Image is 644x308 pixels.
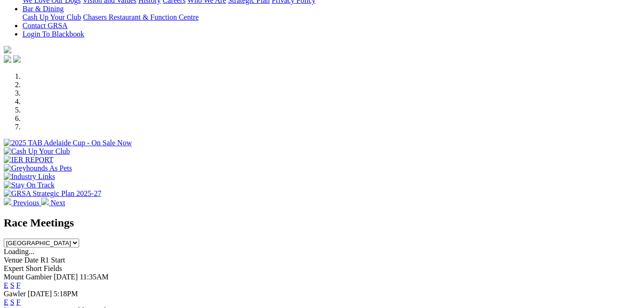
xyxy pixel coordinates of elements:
[4,173,55,181] img: Industry Links
[22,22,67,30] a: Contact GRSA
[4,189,101,198] img: GRSA Strategic Plan 2025-27
[4,198,11,205] img: chevron-left-pager-white.svg
[4,139,132,147] img: 2025 TAB Adelaide Cup - On Sale Now
[22,13,81,21] a: Cash Up Your Club
[4,181,54,189] img: Stay On Track
[4,46,11,53] img: logo-grsa-white.png
[54,290,78,298] span: 5:18PM
[44,264,62,272] span: Fields
[4,199,41,207] a: Previous
[26,264,42,272] span: Short
[28,290,52,298] span: [DATE]
[4,256,22,264] span: Venue
[4,217,640,229] h2: Race Meetings
[22,30,84,38] a: Login To Blackbook
[4,290,26,298] span: Gawler
[4,164,72,173] img: Greyhounds As Pets
[4,147,70,156] img: Cash Up Your Club
[16,281,21,289] a: F
[4,264,24,272] span: Expert
[22,5,64,13] a: Bar & Dining
[41,199,65,207] a: Next
[41,198,49,205] img: chevron-right-pager-white.svg
[22,13,640,22] div: Bar & Dining
[40,256,65,264] span: R1 Start
[10,281,15,289] a: S
[16,298,21,306] a: F
[10,298,15,306] a: S
[24,256,38,264] span: Date
[4,281,8,289] a: E
[13,199,39,207] span: Previous
[51,199,65,207] span: Next
[4,298,8,306] a: E
[83,13,199,21] a: Chasers Restaurant & Function Centre
[4,273,52,281] span: Mount Gambier
[13,55,21,63] img: twitter.svg
[4,248,34,255] span: Loading...
[4,55,11,63] img: facebook.svg
[54,273,78,281] span: [DATE]
[80,273,109,281] span: 11:35AM
[4,156,53,164] img: IER REPORT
